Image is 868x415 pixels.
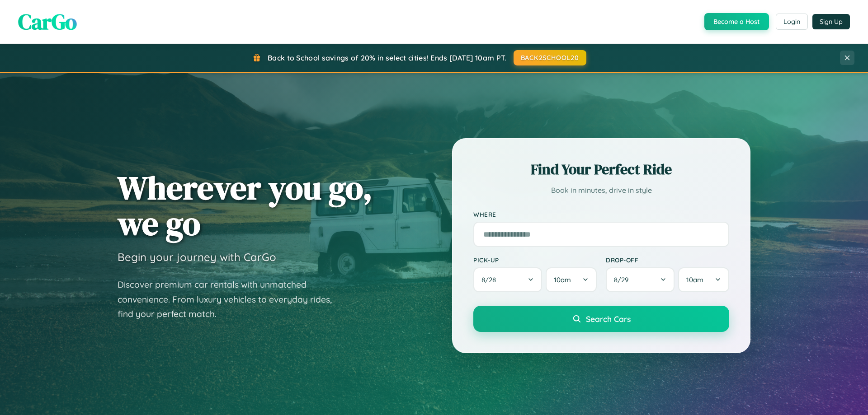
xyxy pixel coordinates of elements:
button: 8/29 [606,267,675,292]
label: Pick-up [473,256,597,264]
span: 8 / 28 [481,275,500,284]
h3: Begin your journey with CarGo [118,250,276,264]
button: Become a Host [704,13,769,30]
span: 10am [686,275,703,284]
button: BACK2SCHOOL20 [514,50,586,65]
span: Search Cars [586,314,631,324]
label: Where [473,210,729,218]
button: Search Cars [473,306,729,332]
button: Login [776,14,808,30]
button: Sign Up [812,14,850,29]
button: 8/28 [473,267,542,292]
span: 8 / 29 [614,275,633,284]
h1: Wherever you go, we go [118,170,373,241]
label: Drop-off [606,256,729,264]
button: 10am [678,267,729,292]
span: 10am [554,275,571,284]
span: CarGo [18,7,77,37]
p: Discover premium car rentals with unmatched convenience. From luxury vehicles to everyday rides, ... [118,277,344,322]
span: Back to School savings of 20% in select cities! Ends [DATE] 10am PT. [268,53,506,62]
h2: Find Your Perfect Ride [473,159,729,179]
p: Book in minutes, drive in style [473,184,729,197]
button: 10am [546,267,597,292]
